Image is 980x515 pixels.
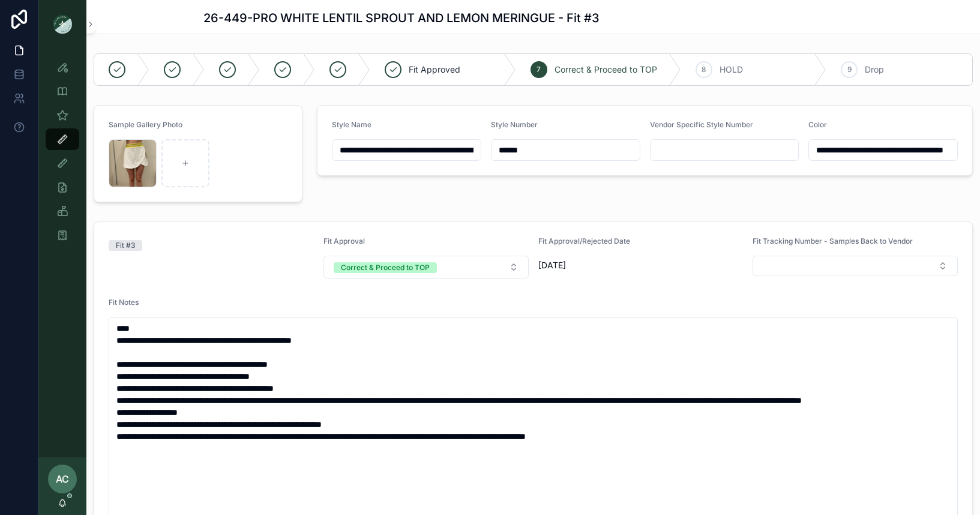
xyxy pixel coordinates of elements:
[753,256,958,276] button: Select Button
[702,65,706,74] span: 8
[56,472,69,486] span: AC
[555,64,657,76] span: Correct & Proceed to TOP
[538,259,744,271] span: [DATE]
[109,120,182,129] span: Sample Gallery Photo
[341,262,430,273] div: Correct & Proceed to TOP
[116,240,135,251] div: Fit #3
[808,120,827,129] span: Color
[650,120,753,129] span: Vendor Specific Style Number
[847,65,852,74] span: 9
[720,64,743,76] span: HOLD
[323,256,529,279] button: Select Button
[537,65,541,74] span: 7
[332,120,371,129] span: Style Name
[865,64,884,76] span: Drop
[538,236,630,245] span: Fit Approval/Rejected Date
[491,120,538,129] span: Style Number
[53,14,72,34] img: App logo
[409,64,460,76] span: Fit Approved
[323,236,365,245] span: Fit Approval
[753,236,913,245] span: Fit Tracking Number - Samples Back to Vendor
[203,10,600,26] h1: 26-449-PRO WHITE LENTIL SPROUT AND LEMON MERINGUE - Fit #3
[38,48,86,262] div: scrollable content
[109,298,139,307] span: Fit Notes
